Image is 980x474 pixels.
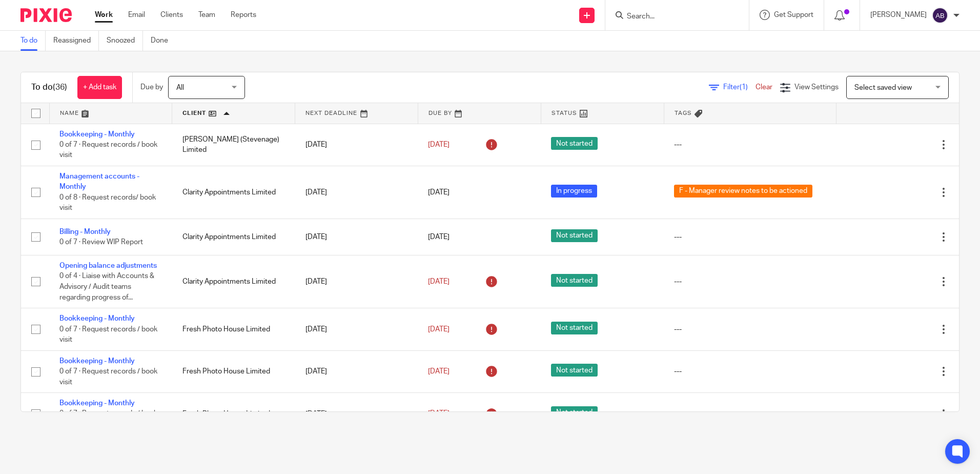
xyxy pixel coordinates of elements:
td: [DATE] [295,166,418,219]
div: --- [674,366,826,377]
td: Fresh Photo House Limited [172,350,295,392]
td: [DATE] [295,308,418,350]
td: Clarity Appointments Limited [172,219,295,255]
a: Bookkeeping - Monthly [59,400,135,407]
span: Not started [551,229,598,242]
a: Bookkeeping - Monthly [59,131,135,138]
span: Tags [675,110,692,116]
div: --- [674,324,826,334]
a: Management accounts - Monthly [59,173,139,190]
td: [DATE] [295,350,418,392]
span: Select saved view [854,84,912,91]
span: In progress [551,185,597,197]
td: [DATE] [295,255,418,308]
div: --- [674,276,826,287]
td: [DATE] [295,219,418,255]
h1: To do [31,82,67,93]
img: svg%3E [932,7,948,24]
span: (1) [740,84,748,91]
p: [PERSON_NAME] [870,10,927,20]
a: Bookkeeping - Monthly [59,358,135,365]
span: [DATE] [428,368,450,375]
span: Not started [551,137,598,150]
span: Not started [551,322,598,334]
img: Pixie [21,8,72,22]
span: Not started [551,406,598,419]
span: Not started [551,364,598,377]
a: + Add task [77,76,122,99]
a: Clients [160,10,183,20]
a: Opening balance adjustments [59,262,157,269]
a: Billing - Monthly [59,228,111,235]
td: Fresh Photo House Limited [172,308,295,350]
input: Search [626,12,718,22]
a: Snoozed [107,31,143,51]
span: [DATE] [428,278,450,285]
span: 0 of 7 · Request records / book visit [59,368,157,386]
span: 0 of 7 · Review WIP Report [59,239,143,246]
a: To do [21,31,46,51]
td: Clarity Appointments Limited [172,255,295,308]
td: Fresh Photo House Limited [172,393,295,435]
a: Clear [756,84,772,91]
div: --- [674,232,826,242]
span: [DATE] [428,410,450,418]
span: F - Manager review notes to be actioned [674,185,812,197]
span: All [176,84,184,91]
a: Reports [231,10,256,20]
a: Done [151,31,176,51]
span: (36) [53,83,67,91]
span: 0 of 8 · Request records/ book visit [59,194,156,212]
a: Email [128,10,145,20]
span: 0 of 7 · Request records / book visit [59,326,157,344]
td: [PERSON_NAME] (Stevenage) Limited [172,124,295,166]
span: [DATE] [428,233,450,241]
span: Not started [551,274,598,287]
span: 0 of 7 · Request records / book visit [59,141,157,159]
div: --- [674,409,826,419]
span: [DATE] [428,189,450,196]
span: Filter [723,84,756,91]
span: Get Support [774,11,813,18]
td: Clarity Appointments Limited [172,166,295,219]
span: View Settings [794,84,839,91]
a: Team [198,10,215,20]
span: 0 of 7 · Request records / book visit [59,410,157,428]
span: [DATE] [428,326,450,333]
td: [DATE] [295,124,418,166]
span: [DATE] [428,141,450,148]
div: --- [674,140,826,150]
p: Due by [140,82,163,92]
td: [DATE] [295,393,418,435]
a: Reassigned [53,31,99,51]
a: Bookkeeping - Monthly [59,315,135,322]
a: Work [95,10,113,20]
span: 0 of 4 · Liaise with Accounts & Advisory / Audit teams regarding progress of... [59,273,154,301]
